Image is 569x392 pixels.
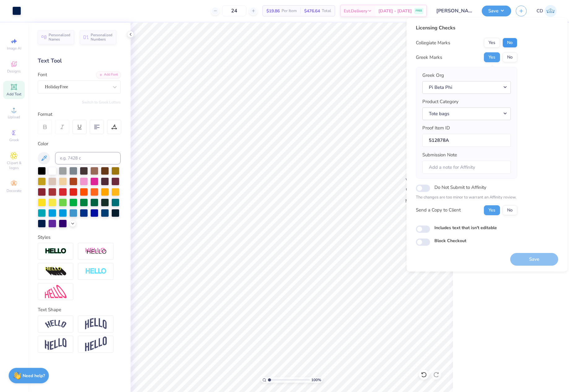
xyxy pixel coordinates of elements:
img: Shadow [85,247,107,255]
div: Text Shape [38,306,121,313]
img: 3d Illusion [45,267,67,277]
span: CD [537,7,543,15]
a: CD [537,5,557,17]
div: Licensing Checks [416,24,517,32]
img: Flag [45,338,67,350]
button: No [502,38,517,48]
span: FREE [416,9,422,13]
label: Proof Item ID [422,124,450,132]
span: Per Item [282,8,297,14]
label: Greek Org [422,72,444,79]
div: Add Font [96,71,121,78]
button: Yes [484,205,500,215]
input: Untitled Design [432,5,477,17]
span: Clipart & logos [3,160,25,170]
img: Negative Space [85,268,107,275]
span: Designs [7,69,21,74]
div: Send a Copy to Client [416,207,461,214]
p: The changes are too minor to warrant an Affinity review. [416,194,517,201]
label: Product Category [422,98,459,105]
span: Add Text [6,92,21,97]
button: Yes [484,52,500,62]
label: Font [38,71,47,78]
label: Block Checkout [434,237,466,244]
img: Rise [85,337,107,352]
img: Free Distort [45,285,67,298]
span: Greek [9,137,19,142]
span: $476.64 [304,8,320,14]
span: Image AI [7,46,21,51]
div: Styles [38,234,121,241]
div: Greek Marks [416,54,442,61]
button: No [502,52,517,62]
label: Includes text that isn't editable [434,224,497,231]
img: Arch [85,318,107,330]
span: 100 % [311,377,321,383]
span: Personalized Names [49,33,71,41]
span: Decorate [6,188,21,193]
input: e.g. 7428 c [55,152,121,164]
strong: Need help? [23,373,45,379]
div: Format [38,111,121,118]
span: [DATE] - [DATE] [378,8,412,14]
button: Tote bags [422,107,511,120]
span: Est. Delivery [344,8,367,14]
img: Cedric Diasanta [545,5,557,17]
label: Do Not Submit to Affinity [434,183,486,191]
span: Personalized Numbers [91,33,113,41]
div: Text Tool [38,57,121,65]
button: Switch to Greek Letters [82,100,121,105]
input: – – [222,5,246,16]
span: $19.86 [266,8,280,14]
button: No [502,205,517,215]
div: Color [38,140,121,147]
span: Upload [8,115,20,120]
button: Save [482,6,511,16]
span: Total [322,8,331,14]
button: Yes [484,38,500,48]
button: Pi Beta Phi [422,81,511,94]
img: Stroke [45,248,67,255]
label: Submission Note [422,151,457,159]
div: Collegiate Marks [416,39,450,46]
img: Arc [45,320,67,328]
input: Add a note for Affinity [422,161,511,174]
